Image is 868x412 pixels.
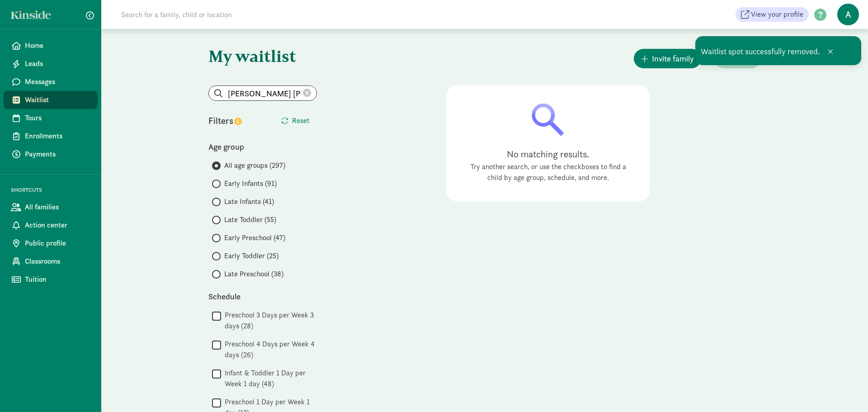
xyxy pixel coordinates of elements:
[464,161,632,183] div: Try another search, or use the checkboxes to find a child by age group, schedule, and more.
[25,76,90,87] span: Messages
[224,214,276,225] span: Late Toddler (55)
[208,114,263,128] div: Filters
[224,251,278,261] span: Early Toddler (25)
[116,5,369,24] input: Search for a family, child or location
[221,368,317,389] label: Infant & Toddler 1 Day per Week 1 day (48)
[4,55,98,73] a: Leads
[4,234,98,252] a: Public profile
[209,86,316,100] input: Search list...
[736,7,809,22] a: View your profile
[221,339,317,360] label: Preschool 4 Days per Week 4 days (26)
[224,269,283,279] span: Late Preschool (38)
[208,141,317,153] div: Age group
[823,369,868,412] iframe: Chat Widget
[4,37,98,55] a: Home
[4,198,98,216] a: All families
[221,310,317,331] label: Preschool 3 Days per Week 3 days (28)
[25,58,90,69] span: Leads
[208,47,317,65] h1: My waitlist
[4,109,98,127] a: Tours
[634,49,701,68] button: Invite family
[224,160,285,171] span: All age groups (297)
[4,145,98,163] a: Payments
[4,127,98,145] a: Enrollments
[25,220,90,231] span: Action center
[652,52,694,65] span: Invite family
[25,113,90,123] span: Tours
[25,256,90,267] span: Classrooms
[25,131,90,142] span: Enrollments
[464,147,632,161] div: No matching results.
[292,115,310,126] span: Reset
[25,238,90,249] span: Public profile
[224,178,277,189] span: Early Infants (91)
[25,149,90,160] span: Payments
[695,36,861,65] div: Waitlist spot successfully removed.
[4,252,98,270] a: Classrooms
[25,274,90,285] span: Tuition
[208,290,317,303] div: Schedule
[224,232,285,243] span: Early Preschool (47)
[4,216,98,234] a: Action center
[4,73,98,91] a: Messages
[25,40,90,51] span: Home
[837,4,859,25] span: A
[25,202,90,213] span: All families
[4,270,98,289] a: Tuition
[4,91,98,109] a: Waitlist
[224,196,274,207] span: Late Infants (41)
[274,112,317,130] button: Reset
[751,9,803,20] span: View your profile
[25,95,90,105] span: Waitlist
